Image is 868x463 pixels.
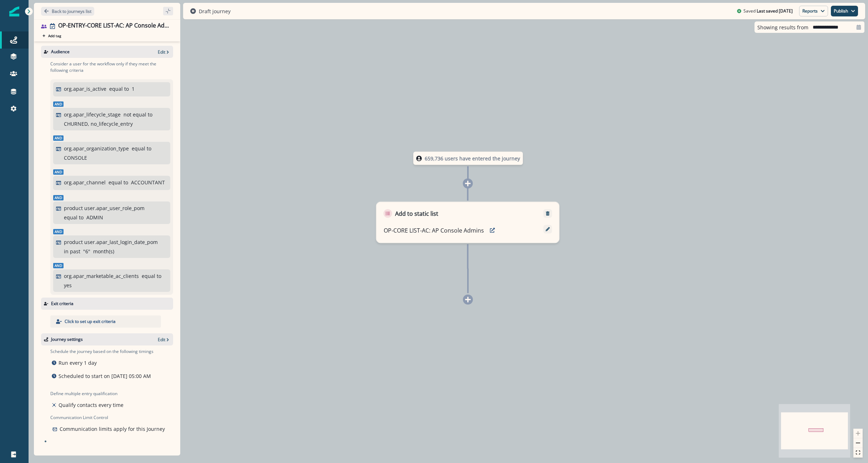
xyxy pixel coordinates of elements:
p: Saved [743,8,756,14]
p: 1 [132,85,135,93]
p: Communication limits apply for this Journey [60,425,165,433]
p: Communication Limit Control [50,414,173,421]
p: Edit [158,337,165,343]
div: Add to static listRemoveOP-CORE LIST-AC: AP Console Adminspreview [376,202,560,243]
p: Schedule the journey based on the following timings [50,348,153,355]
p: product user.apar_last_login_date_pom [64,238,158,246]
p: Add tag [48,34,61,38]
p: OP-CORE LIST-AC: AP Console Admins [384,226,484,235]
p: not equal to [123,111,152,118]
p: org.apar_marketable_ac_clients [64,272,139,280]
p: org.apar_lifecycle_stage [64,111,121,118]
img: Inflection [9,6,19,16]
div: 659,736 users have entered the journey [399,152,536,165]
p: Add to static list [395,209,438,218]
p: Consider a user for the workflow only if they meet the following criteria [50,61,173,74]
p: Define multiple entry qualification [50,390,125,397]
p: CHURNED, no_lifecycle_entry [64,120,133,128]
p: org.apar_organization_type [64,145,129,152]
p: ACCOUNTANT [131,179,165,186]
p: Edit [158,49,165,55]
button: zoom out [853,438,863,448]
p: Exit criteria [51,300,74,307]
button: Remove [542,211,554,216]
p: Journey settings [51,336,83,343]
span: And [53,263,64,268]
p: Run every 1 day [59,359,97,367]
button: Add tag [41,33,62,39]
p: CONSOLE [64,154,87,161]
p: ADMIN [86,214,103,221]
p: Click to set up exit criteria [65,318,116,325]
div: OP-ENTRY-CORE LIST-AC: AP Console Admins [58,22,170,30]
span: And [53,195,64,200]
p: equal to [142,272,161,280]
p: " 6 " [83,248,90,255]
p: Scheduled to start on [DATE] 05:00 AM [59,372,151,380]
button: Publish [831,6,858,16]
button: Edit [158,337,170,343]
p: Audience [51,49,70,55]
p: equal to [132,145,151,152]
p: org.apar_channel [64,179,106,186]
p: Qualify contacts every time [59,401,123,409]
p: org.apar_is_active [64,85,106,93]
button: Edit [158,49,170,55]
p: yes [64,282,72,289]
button: Reports [799,6,828,16]
p: equal to [64,214,84,221]
p: Draft journey [199,8,231,15]
span: And [53,229,64,234]
span: And [53,101,64,107]
p: in past [64,248,80,255]
p: equal to [108,179,128,186]
button: preview [487,225,498,236]
p: Last saved [DATE] [757,8,793,14]
p: month(s) [93,248,114,255]
button: Go back [41,7,94,16]
span: And [53,169,64,175]
p: product user.apar_user_role_pom [64,204,145,212]
button: fit view [853,448,863,458]
p: equal to [109,85,129,93]
p: Showing results from [757,24,808,31]
p: 659,736 users have entered the journey [425,155,520,162]
p: Back to journeys list [52,8,91,14]
span: And [53,135,64,141]
button: sidebar collapse toggle [163,7,173,15]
